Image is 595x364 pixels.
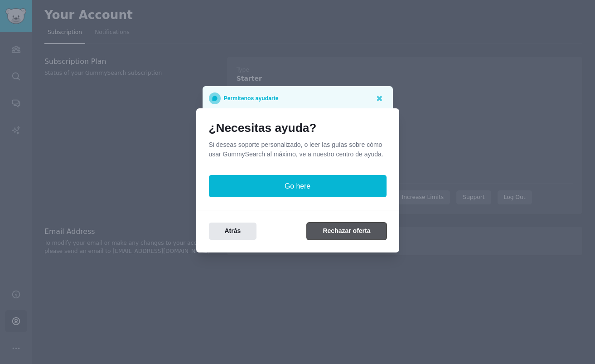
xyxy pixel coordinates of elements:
[209,175,387,197] button: Go here
[224,92,279,104] p: Permítenos ayudarte
[209,223,257,240] button: Atrás
[307,223,386,240] button: Rechazar oferta
[209,121,387,136] h1: ¿Necesitas ayuda?
[209,140,387,159] p: Si deseas soporte personalizado, o leer las guías sobre cómo usar GummySearch al máximo, ve a nue...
